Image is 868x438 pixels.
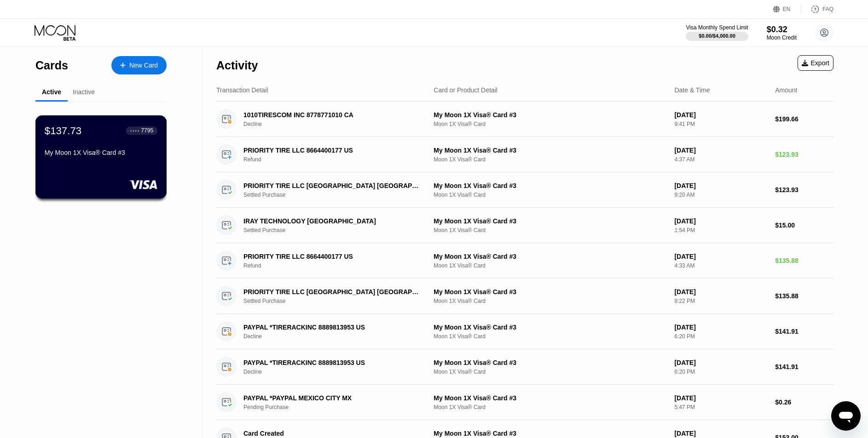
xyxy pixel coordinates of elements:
div: PRIORITY TIRE LLC [GEOGRAPHIC_DATA] [GEOGRAPHIC_DATA] [243,182,419,189]
div: 8:22 PM [674,298,768,304]
div: Date & Time [674,86,710,94]
div: Decline [243,121,433,127]
div: Transaction Detail [216,86,268,94]
div: Decline [243,333,433,340]
div: 1:54 PM [674,227,768,233]
div: Activity [216,59,258,72]
div: $141.91 [775,363,833,370]
div: [DATE] [674,253,768,260]
iframe: 启动消息传送窗口的按钮 [831,401,861,431]
div: PRIORITY TIRE LLC [GEOGRAPHIC_DATA] [GEOGRAPHIC_DATA] [243,288,419,296]
div: PAYPAL *TIRERACKINC 8889813953 US [243,359,419,366]
div: Settled Purchase [243,227,433,233]
div: [DATE] [674,288,768,296]
div: $135.88 [775,292,833,300]
div: Moon 1X Visa® Card [434,404,667,410]
div: New Card [111,56,167,74]
div: $15.00 [775,222,833,229]
div: Inactive [73,88,95,96]
div: 5:47 PM [674,404,768,410]
div: Decline [243,369,433,375]
div: Moon 1X Visa® Card [434,156,667,163]
div: ● ● ● ● [130,129,139,132]
div: 9:20 AM [674,192,768,198]
div: My Moon 1X Visa® Card #3 [434,217,667,225]
div: $0.32Moon Credit [767,25,797,41]
div: [DATE] [674,430,768,437]
div: Cards [35,59,68,72]
div: FAQ [801,5,833,14]
div: Moon 1X Visa® Card [434,227,667,233]
div: [DATE] [674,182,768,189]
div: 4:37 AM [674,156,768,163]
div: 1010TIRESCOM INC 8778771010 CADeclineMy Moon 1X Visa® Card #3Moon 1X Visa® Card[DATE]9:41 PM$199.66 [216,102,833,137]
div: My Moon 1X Visa® Card #3 [434,324,667,331]
div: Moon 1X Visa® Card [434,192,667,198]
div: My Moon 1X Visa® Card #3 [434,394,667,402]
div: Moon 1X Visa® Card [434,369,667,375]
div: My Moon 1X Visa® Card #3 [45,149,157,156]
div: $0.26 [775,398,833,406]
div: My Moon 1X Visa® Card #3 [434,147,667,154]
div: PAYPAL *PAYPAL MEXICO CITY MX [243,394,419,402]
div: [DATE] [674,111,768,119]
div: Active [42,88,61,96]
div: PAYPAL *TIRERACKINC 8889813953 US [243,324,419,331]
div: $137.73● ● ● ●7795My Moon 1X Visa® Card #3 [36,116,166,198]
div: Export [802,59,829,67]
div: My Moon 1X Visa® Card #3 [434,253,667,260]
div: Moon 1X Visa® Card [434,262,667,269]
div: Settled Purchase [243,298,433,304]
div: $137.73 [45,125,81,137]
div: Card Created [243,430,419,437]
div: $0.32 [767,25,797,34]
div: Visa Monthly Spend Limit [686,24,748,31]
div: IRAY TECHNOLOGY [GEOGRAPHIC_DATA]Settled PurchaseMy Moon 1X Visa® Card #3Moon 1X Visa® Card[DATE]... [216,208,833,243]
div: PRIORITY TIRE LLC [GEOGRAPHIC_DATA] [GEOGRAPHIC_DATA]Settled PurchaseMy Moon 1X Visa® Card #3Moon... [216,279,833,314]
div: Refund [243,262,433,269]
div: PRIORITY TIRE LLC 8664400177 USRefundMy Moon 1X Visa® Card #3Moon 1X Visa® Card[DATE]4:33 AM$135.88 [216,243,833,279]
div: [DATE] [674,217,768,225]
div: Moon 1X Visa® Card [434,298,667,304]
div: Pending Purchase [243,404,433,410]
div: 1010TIRESCOM INC 8778771010 CA [243,111,419,119]
div: Moon Credit [767,34,797,41]
div: 6:20 PM [674,369,768,375]
div: $135.88 [775,257,833,264]
div: $199.66 [775,115,833,123]
div: FAQ [822,6,833,12]
div: PRIORITY TIRE LLC 8664400177 US [243,147,419,154]
div: Visa Monthly Spend Limit$0.00/$4,000.00 [686,24,748,41]
div: 6:20 PM [674,333,768,340]
div: Export [798,55,833,71]
div: $141.91 [775,328,833,335]
div: Card or Product Detail [434,86,498,94]
div: $123.93 [775,186,833,193]
div: IRAY TECHNOLOGY [GEOGRAPHIC_DATA] [243,217,419,225]
div: EN [783,6,791,12]
div: Settled Purchase [243,192,433,198]
div: [DATE] [674,394,768,402]
div: [DATE] [674,147,768,154]
div: My Moon 1X Visa® Card #3 [434,182,667,189]
div: My Moon 1X Visa® Card #3 [434,111,667,119]
div: 4:33 AM [674,262,768,269]
div: Refund [243,156,433,163]
div: Moon 1X Visa® Card [434,333,667,340]
div: EN [773,5,801,14]
div: $123.93 [775,151,833,158]
div: [DATE] [674,324,768,331]
div: PAYPAL *TIRERACKINC 8889813953 USDeclineMy Moon 1X Visa® Card #3Moon 1X Visa® Card[DATE]6:20 PM$1... [216,314,833,349]
div: My Moon 1X Visa® Card #3 [434,359,667,366]
div: Amount [775,86,797,94]
div: 9:41 PM [674,121,768,127]
div: New Card [129,62,158,69]
div: $0.00 / $4,000.00 [699,33,735,39]
div: PRIORITY TIRE LLC [GEOGRAPHIC_DATA] [GEOGRAPHIC_DATA]Settled PurchaseMy Moon 1X Visa® Card #3Moon... [216,172,833,208]
div: Moon 1X Visa® Card [434,121,667,127]
div: 7795 [141,127,153,134]
div: PAYPAL *PAYPAL MEXICO CITY MXPending PurchaseMy Moon 1X Visa® Card #3Moon 1X Visa® Card[DATE]5:47... [216,385,833,420]
div: PAYPAL *TIRERACKINC 8889813953 USDeclineMy Moon 1X Visa® Card #3Moon 1X Visa® Card[DATE]6:20 PM$1... [216,349,833,385]
div: PRIORITY TIRE LLC 8664400177 US [243,253,419,260]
